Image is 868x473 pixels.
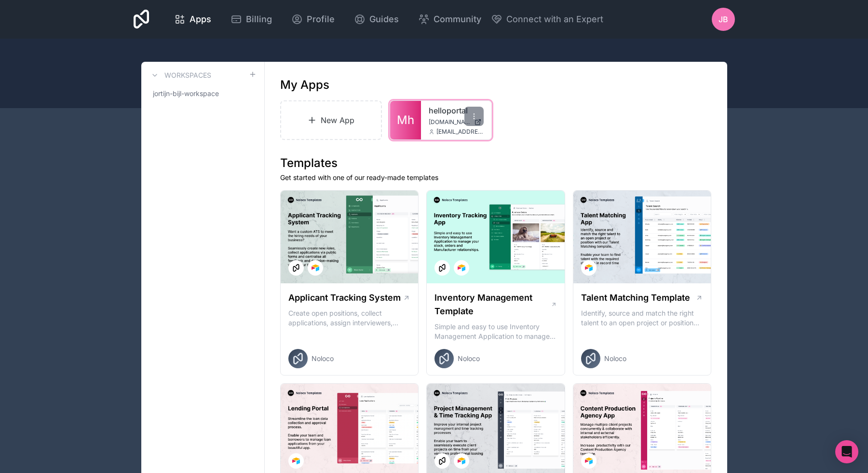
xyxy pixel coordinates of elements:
[719,14,728,25] span: JB
[434,13,481,26] span: Community
[346,9,407,30] a: Guides
[312,354,334,363] span: Noloco
[153,89,219,98] span: jortijn-bijl-workspace
[429,118,484,126] a: [DOMAIN_NAME]
[410,9,489,30] a: Community
[307,13,335,26] span: Profile
[436,128,484,136] span: [EMAIL_ADDRESS][DOMAIN_NAME]
[149,85,257,102] a: jortijn-bijl-workspace
[284,9,342,30] a: Profile
[434,322,557,341] p: Simple and easy to use Inventory Management Application to manage your stock, orders and Manufact...
[458,264,465,272] img: Airtable Logo
[369,13,399,26] span: Guides
[280,77,329,93] h1: My Apps
[280,173,712,182] p: Get started with one of our ready-made templates
[581,308,704,328] p: Identify, source and match the right talent to an open project or position with our Talent Matchi...
[246,13,272,26] span: Billing
[585,457,593,465] img: Airtable Logo
[166,9,219,30] a: Apps
[190,13,211,26] span: Apps
[288,308,411,328] p: Create open positions, collect applications, assign interviewers, centralise candidate feedback a...
[581,291,690,305] h1: Talent Matching Template
[835,440,858,463] div: Open Intercom Messenger
[491,13,603,26] button: Connect with an Expert
[280,155,712,171] h1: Templates
[397,112,414,128] span: Mh
[458,354,480,363] span: Noloco
[312,264,319,272] img: Airtable Logo
[288,291,401,305] h1: Applicant Tracking System
[164,70,211,80] h3: Workspaces
[604,354,626,363] span: Noloco
[506,13,603,26] span: Connect with an Expert
[223,9,280,30] a: Billing
[585,264,593,272] img: Airtable Logo
[280,100,382,140] a: New App
[390,101,421,139] a: Mh
[429,105,484,116] a: helloportal
[458,457,465,465] img: Airtable Logo
[429,118,470,126] span: [DOMAIN_NAME]
[149,70,211,81] a: Workspaces
[292,457,300,465] img: Airtable Logo
[434,291,550,318] h1: Inventory Management Template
